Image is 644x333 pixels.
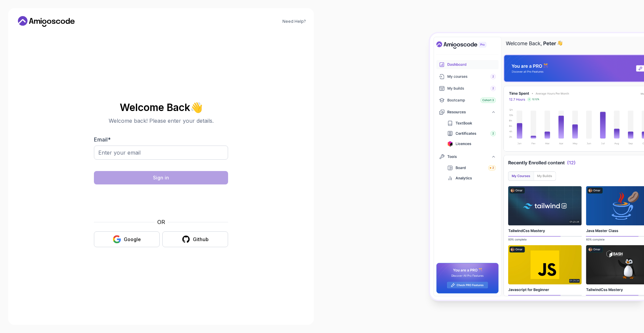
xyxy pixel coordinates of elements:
p: OR [157,218,165,226]
a: Need Help? [282,19,306,24]
img: Amigoscode Dashboard [430,33,644,299]
input: Enter your email [94,146,228,160]
span: 👋 [189,101,204,114]
p: Welcome back! Please enter your details. [94,117,228,125]
label: Email * [94,136,111,143]
a: Home link [16,16,76,27]
iframe: Виджет с флажком для проверки безопасности hCaptcha [110,188,212,214]
button: Sign in [94,171,228,184]
button: Github [162,231,228,247]
div: Google [124,236,141,243]
h2: Welcome Back [94,102,228,113]
div: Github [193,236,209,243]
div: Sign in [153,174,169,181]
button: Google [94,231,160,247]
